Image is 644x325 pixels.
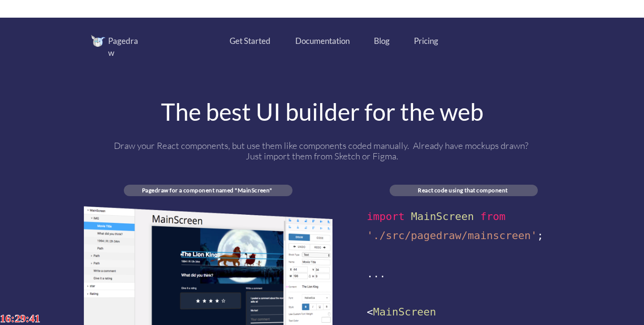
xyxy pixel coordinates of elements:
a: Documentation [295,35,350,47]
a: Blog [374,35,390,47]
a: Pagedraw [91,35,158,59]
img: image.png [91,35,105,47]
div: Pagedraw [108,35,144,59]
a: Pricing [414,35,438,47]
span: import [367,210,404,222]
span: from [480,210,505,222]
span: MainScreen [411,210,474,222]
div: ... [367,264,561,283]
div: The best UI builder for the web [84,100,561,124]
div: < [367,303,561,322]
div: Pagedraw for a component named "MainScreen" [124,187,291,194]
div: React code using that component [390,187,536,194]
div: Draw your React components, but use them like components coded manually. Already have mockups dra... [109,140,535,161]
div: ; [367,226,561,245]
span: './src/pagedraw/mainscreen' [367,230,537,241]
span: MainScreen [373,306,436,318]
a: Get Started [230,35,271,47]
